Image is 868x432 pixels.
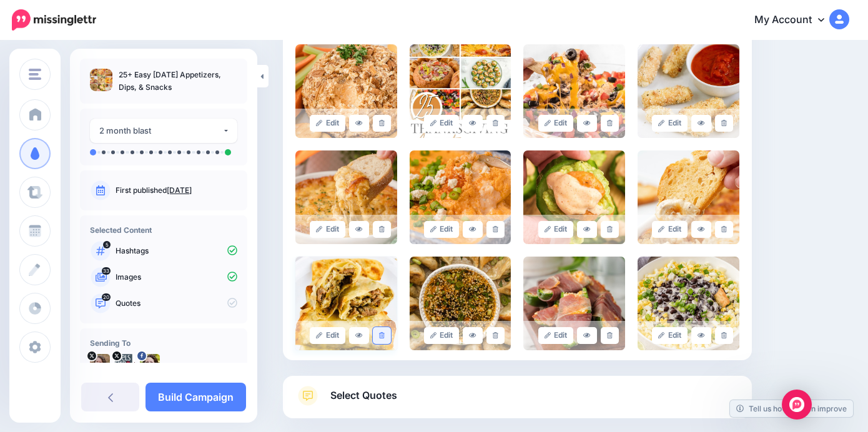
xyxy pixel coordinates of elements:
[310,327,345,344] a: Edit
[523,150,625,244] img: 4694328d4982155a033ed1bca69c1164_large.jpg
[538,327,574,344] a: Edit
[310,115,345,132] a: Edit
[424,221,460,238] a: Edit
[116,298,237,309] p: Quotes
[119,69,237,94] p: 25+ Easy [DATE] Appetizers, Dips, & Snacks
[295,386,739,418] a: Select Quotes
[167,185,192,195] a: [DATE]
[310,221,345,238] a: Edit
[295,257,397,350] img: e562691866a208e29b9ada831aa7925b_large.jpg
[638,150,739,244] img: af2a4cccf50d880d766130041999a953_large.jpg
[424,115,460,132] a: Edit
[29,69,41,80] img: menu.png
[730,400,853,417] a: Tell us how we can improve
[115,354,135,374] img: -q9zgOOs-47689.png
[12,9,96,31] img: Missinglettr
[90,69,112,91] img: 6e5183191ab5dd1764e3bc30faa036af_thumb.jpg
[90,338,237,348] h4: Sending To
[652,221,688,238] a: Edit
[102,267,111,275] span: 33
[295,150,397,244] img: 9394b49d2889851e55fed58e626c4ca1_large.jpg
[538,115,574,132] a: Edit
[742,5,849,36] a: My Account
[90,225,237,235] h4: Selected Content
[523,44,625,138] img: 0b564989671e64abc42a412ba2a5fd9a_large.jpg
[782,390,812,420] div: Open Intercom Messenger
[116,245,237,257] p: Hashtags
[102,293,111,301] span: 20
[99,124,222,138] div: 2 month blast
[410,44,511,138] img: 44a451163f86a8dd85bdb2c70306e405_large.jpg
[638,257,739,350] img: 3156c6f689cb26a38dea249e6eff833d_large.jpg
[330,387,397,404] span: Select Quotes
[295,44,397,138] img: e232f8c8295325e78c6d4c4c3b9b9a31_large.jpg
[140,354,160,374] img: 38085026_10156550668192359_4842997645431537664_n-bsa68663.jpg
[652,327,688,344] a: Edit
[538,221,574,238] a: Edit
[424,327,460,344] a: Edit
[103,241,111,248] span: 5
[116,272,237,283] p: Images
[410,257,511,350] img: cfed82c8303e48cf72532db2f5e2ee57_large.jpg
[523,257,625,350] img: 30b2b2b175548a04e4e7f5a4e2d1da63_large.jpg
[90,119,237,143] button: 2 month blast
[410,150,511,244] img: 71511558ff5ad14922a41066a1e99354_large.jpg
[638,44,739,138] img: 6207697dac0a153afa49cddaa1e9e6c4_large.jpg
[90,354,110,374] img: pfFiH1u_-43245.jpg
[116,185,237,196] p: First published
[652,115,688,132] a: Edit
